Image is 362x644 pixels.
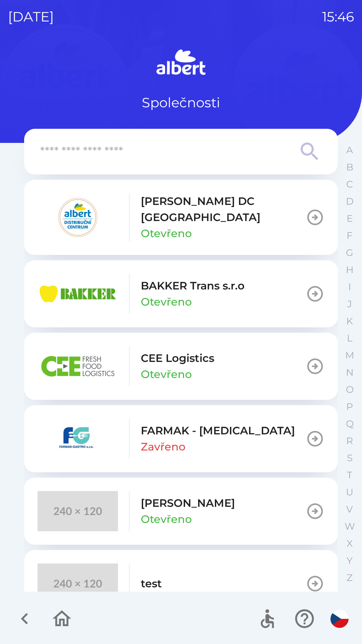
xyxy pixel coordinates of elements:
[346,503,353,515] p: V
[38,197,118,237] img: 092fc4fe-19c8-4166-ad20-d7efd4551fba.png
[341,364,358,381] button: N
[24,478,338,545] button: [PERSON_NAME]Otevřeno
[346,161,353,173] p: B
[347,452,353,464] p: S
[141,511,192,527] p: Otevřeno
[341,142,358,159] button: A
[346,247,353,259] p: G
[38,491,118,531] img: 240x120
[341,227,358,244] button: F
[347,572,353,584] p: Z
[322,7,354,27] p: 15:46
[141,225,192,241] p: Otevřeno
[24,47,338,79] img: Logo
[345,350,354,361] p: M
[142,93,220,113] p: Společnosti
[341,569,358,586] button: Z
[345,521,355,532] p: W
[347,298,352,310] p: J
[341,398,358,415] button: P
[341,467,358,484] button: T
[341,313,358,330] button: K
[341,159,358,176] button: B
[346,178,353,190] p: C
[141,278,245,294] p: BAKKER Trans s.r.o
[347,332,352,344] p: L
[38,274,118,314] img: eba99837-dbda-48f3-8a63-9647f5990611.png
[330,610,349,628] img: cs flag
[346,486,353,498] p: U
[141,576,162,592] p: test
[141,366,192,382] p: Otevřeno
[141,495,235,511] p: [PERSON_NAME]
[341,449,358,467] button: S
[341,535,358,552] button: X
[141,193,306,225] p: [PERSON_NAME] DC [GEOGRAPHIC_DATA]
[341,244,358,261] button: G
[341,261,358,278] button: H
[341,552,358,569] button: Y
[341,193,358,210] button: D
[24,180,338,255] button: [PERSON_NAME] DC [GEOGRAPHIC_DATA]Otevřeno
[24,550,338,617] button: test
[341,176,358,193] button: C
[141,439,185,455] p: Zavřeno
[346,264,354,276] p: H
[346,418,354,430] p: Q
[8,7,54,27] p: [DATE]
[346,401,353,413] p: P
[38,419,118,459] img: 5ee10d7b-21a5-4c2b-ad2f-5ef9e4226557.png
[341,518,358,535] button: W
[38,563,118,604] img: 240x120
[347,230,353,241] p: F
[341,415,358,432] button: Q
[341,381,358,398] button: O
[141,350,214,366] p: CEE Logistics
[141,423,295,439] p: FARMAK - [MEDICAL_DATA]
[346,435,353,447] p: R
[341,278,358,296] button: I
[141,294,192,310] p: Otevřeno
[346,315,353,327] p: K
[347,555,353,567] p: Y
[346,384,354,395] p: O
[38,346,118,386] img: ba8847e2-07ef-438b-a6f1-28de549c3032.png
[341,432,358,449] button: R
[341,484,358,501] button: U
[347,538,353,549] p: X
[24,260,338,327] button: BAKKER Trans s.r.oOtevřeno
[341,330,358,347] button: L
[346,196,354,207] p: D
[341,347,358,364] button: M
[347,469,352,481] p: T
[341,296,358,313] button: J
[24,333,338,400] button: CEE LogisticsOtevřeno
[346,144,353,156] p: A
[346,367,354,378] p: N
[348,281,351,293] p: I
[341,210,358,227] button: E
[347,213,353,224] p: E
[24,405,338,472] button: FARMAK - [MEDICAL_DATA]Zavřeno
[341,501,358,518] button: V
